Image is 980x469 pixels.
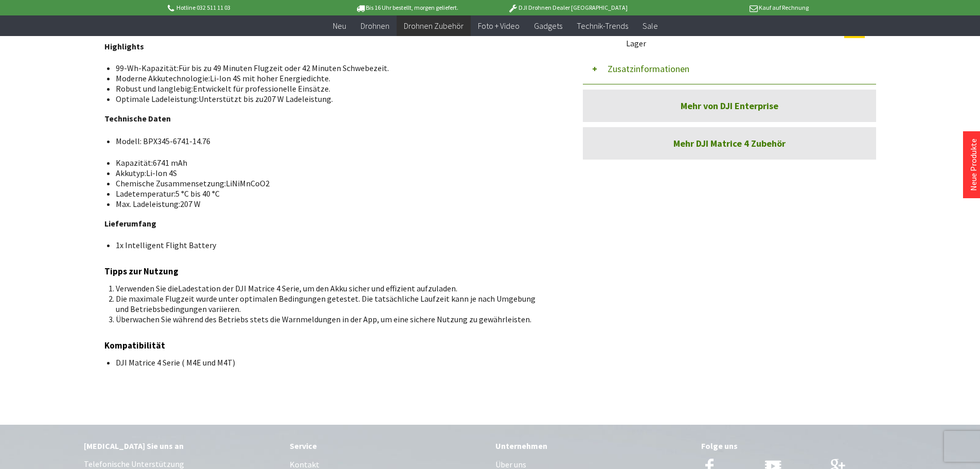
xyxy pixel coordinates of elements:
[116,188,544,199] li: 5 °C bis 40 °C
[116,83,193,94] span: Robust und langlebig:
[116,168,146,178] span: Akkutyp:
[263,94,331,104] span: 207 W Ladeleistung
[104,340,165,351] span: Kompatibilität
[116,94,199,104] span: Optimale Ladeleistung:
[577,21,628,31] span: Technik-Trends
[583,90,876,122] a: Mehr von DJI Enterprise
[116,178,226,188] span: Chemische Zusammensetzung:
[643,21,658,31] span: Sale
[648,2,809,14] p: Kauf auf Rechnung
[495,439,691,453] div: Unternehmen
[333,21,346,31] span: Neu
[404,21,464,31] span: Drohnen Zubehör
[116,73,544,83] li: Li-Ion 4S mit hoher Energiedichte.
[116,199,180,209] span: Max. Ladeleistung:
[290,439,485,453] div: Service
[527,15,569,37] a: Gadgets
[569,15,635,37] a: Technik-Trends
[353,15,397,37] a: Drohnen
[104,41,144,51] strong: Highlights
[116,83,544,94] li: Entwickelt für professionelle Einsätze.
[178,283,299,293] span: Ladestation der DJI Matrice 4 Serie
[471,15,527,37] a: Foto + Video
[116,158,544,168] li: 6741 mAh
[116,283,544,293] li: Verwenden Sie die , um den Akku sicher und effizient aufzuladen.
[701,439,897,453] div: Folge uns
[84,439,279,453] div: [MEDICAL_DATA] Sie uns an
[116,63,544,73] li: Für bis zu 49 Minuten Flugzeit oder 42 Minuten Schwebezeit.
[478,21,520,31] span: Foto + Video
[116,158,153,168] span: Kapazität:
[116,199,544,209] li: 207 W
[166,2,327,14] p: Hotline 032 511 11 03
[487,2,648,14] p: DJI Drohnen Dealer [GEOGRAPHIC_DATA]
[968,138,978,191] a: Neue Produkte
[116,168,544,178] li: Li-Ion 4S
[397,15,471,37] a: Drohnen Zubehör
[583,54,876,84] button: Zusatzinformationen
[583,127,876,160] a: Mehr DJI Matrice 4 Zubehör
[104,266,179,277] span: Tipps zur Nutzung
[116,73,210,83] span: Moderne Akkutechnologie:
[104,218,156,229] strong: Lieferumfang
[116,240,216,250] span: 1x Intelligent Flight Battery
[116,188,175,199] span: Ladetemperatur:
[116,63,179,73] span: 99-Wh-Kapazität:
[116,293,544,314] li: Die maximale Flugzeit wurde unter optimalen Bedingungen getestet. Die tatsächliche Laufzeit kann ...
[104,113,171,124] strong: Technische Daten
[116,314,544,324] li: Überwachen Sie während des Betriebs stets die Warnmeldungen in der App, um eine sichere Nutzung z...
[116,94,544,104] li: Unterstützt bis zu .
[534,21,562,31] span: Gadgets
[116,135,544,147] p: Modell: BPX345-6741-14.76
[361,21,389,31] span: Drohnen
[635,15,665,37] a: Sale
[326,15,353,37] a: Neu
[116,357,544,368] li: DJI Matrice 4 Serie ( M4E und M4T)
[116,178,544,188] li: LiNiMnCoO2
[327,2,487,14] p: Bis 16 Uhr bestellt, morgen geliefert.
